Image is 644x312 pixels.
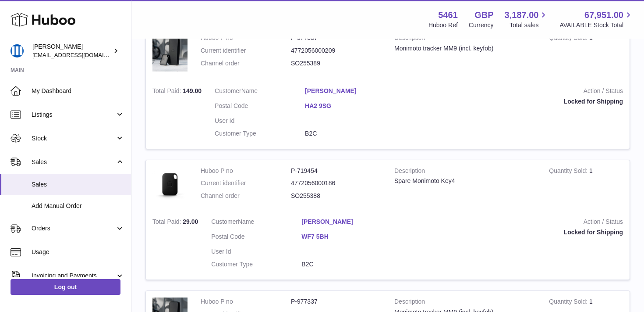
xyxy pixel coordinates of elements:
[405,218,623,228] strong: Action / Status
[291,47,381,55] dd: 4772056000209
[542,160,630,212] td: 1
[510,21,548,29] span: Total sales
[301,260,392,269] dd: B2C
[201,167,291,175] dt: Huboo P no
[305,129,395,138] dd: B2C
[394,44,536,53] div: Monimoto tracker MM9 (incl. keyfob)
[301,233,392,241] a: WF7 5BH
[11,279,120,295] a: Log out
[305,102,395,110] a: HA2 9SG
[201,179,291,187] dt: Current identifier
[469,21,494,29] div: Currency
[542,27,630,80] td: 1
[215,102,305,112] dt: Postal Code
[32,43,111,59] div: [PERSON_NAME]
[291,167,381,175] dd: P-719454
[201,192,291,200] dt: Channel order
[394,298,536,308] strong: Description
[183,218,198,225] span: 29.00
[408,97,623,106] div: Locked for Shipping
[152,218,183,227] strong: Total Paid
[215,117,305,125] dt: User Id
[32,224,115,233] span: Orders
[549,167,589,176] strong: Quantity Sold
[211,233,301,243] dt: Postal Code
[11,44,24,57] img: oksana@monimoto.com
[183,87,202,94] span: 149.00
[152,87,183,97] strong: Total Paid
[405,228,623,237] div: Locked for Shipping
[438,9,458,21] strong: 5461
[291,192,381,200] dd: SO255388
[559,21,633,29] span: AVAILABLE Stock Total
[32,248,124,256] span: Usage
[549,34,589,43] strong: Quantity Sold
[301,218,392,226] a: [PERSON_NAME]
[291,59,381,68] dd: SO255389
[32,87,124,95] span: My Dashboard
[215,87,241,94] span: Customer
[201,47,291,55] dt: Current identifier
[211,260,301,269] dt: Customer Type
[408,87,623,97] strong: Action / Status
[584,9,623,21] span: 67,951.00
[394,167,536,177] strong: Description
[211,218,238,225] span: Customer
[394,34,536,44] strong: Description
[474,9,493,21] strong: GBP
[291,179,381,187] dd: 4772056000186
[32,158,115,166] span: Sales
[215,87,305,97] dt: Name
[201,59,291,68] dt: Channel order
[428,21,458,29] div: Huboo Ref
[32,51,129,58] span: [EMAIL_ADDRESS][DOMAIN_NAME]
[211,247,301,256] dt: User Id
[291,298,381,306] dd: P-977337
[32,180,124,189] span: Sales
[201,298,291,306] dt: Huboo P no
[215,129,305,138] dt: Customer Type
[32,272,115,280] span: Invoicing and Payments
[305,87,395,95] a: [PERSON_NAME]
[211,218,301,228] dt: Name
[559,9,633,29] a: 67,951.00 AVAILABLE Stock Total
[505,9,539,21] span: 3,187.00
[549,298,589,307] strong: Quantity Sold
[394,177,536,185] div: Spare Monimoto Key4
[152,167,188,202] img: 1676984517.jpeg
[32,111,115,119] span: Listings
[32,134,115,143] span: Stock
[32,202,124,210] span: Add Manual Order
[505,9,549,29] a: 3,187.00 Total sales
[152,34,188,72] img: 1712818038.jpg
